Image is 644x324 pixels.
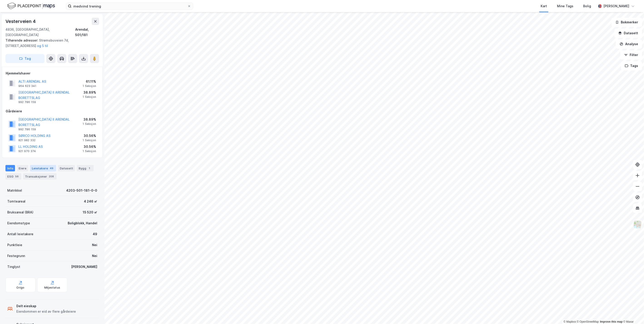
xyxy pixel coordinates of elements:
[18,139,35,142] div: 821 982 332
[83,122,96,126] div: 1 Seksjon
[7,188,22,193] div: Matrikkel
[5,173,21,180] div: ESG
[5,18,36,25] div: Vesterveien 4
[16,303,76,309] div: Delt eieskap
[5,165,15,171] div: Info
[83,79,96,84] div: 61.11%
[604,3,629,9] div: [PERSON_NAME]
[7,210,33,215] div: Bruksareal (BRA)
[66,188,97,193] div: 4203-501-181-0-0
[44,286,60,289] div: Miljøstatus
[93,231,97,237] div: 49
[577,320,599,323] a: OpenStreetMap
[83,210,97,215] div: 15 520 ㎡
[18,100,36,104] div: 992 786 159
[7,253,25,259] div: Festegrunn
[92,242,97,248] div: Nei
[83,84,96,88] div: 1 Seksjon
[6,109,99,114] div: Gårdeiere
[5,54,45,63] button: Tag
[71,264,97,270] div: [PERSON_NAME]
[7,199,25,204] div: Tomteareal
[5,27,75,38] div: 4836, [GEOGRAPHIC_DATA], [GEOGRAPHIC_DATA]
[83,133,96,139] div: 30.56%
[541,3,547,9] div: Kart
[58,165,75,171] div: Datasett
[87,166,92,171] div: 1
[83,144,96,149] div: 30.56%
[621,302,644,324] div: Kontrollprogram for chat
[77,165,94,171] div: Bygg
[83,95,96,99] div: 1 Seksjon
[83,139,96,142] div: 1 Seksjon
[616,40,642,49] button: Analyse
[23,173,57,180] div: Transaksjoner
[14,174,20,179] div: 56
[564,320,576,323] a: Mapbox
[7,231,33,237] div: Antall leietakere
[68,220,97,226] div: Boligblokk, Handel
[18,149,36,153] div: 921 970 374
[620,50,642,59] button: Filter
[18,84,36,88] div: 964 623 341
[633,220,642,229] img: Z
[5,38,39,42] span: Tilhørende adresser:
[7,2,55,10] img: logo.f888ab2527a4732fd821a326f86c7f29.svg
[583,3,591,9] div: Bolig
[600,320,623,323] a: Improve this map
[83,149,96,153] div: 1 Seksjon
[17,165,28,171] div: Eiere
[18,128,36,131] div: 992 786 159
[6,71,99,76] div: Hjemmelshaver
[7,242,22,248] div: Punktleie
[17,286,25,289] div: Origo
[49,166,54,171] div: 49
[614,29,642,38] button: Datasett
[48,174,55,179] div: 208
[83,90,96,95] div: 38.89%
[75,27,99,38] div: Arendal, 501/181
[621,302,644,324] iframe: Chat Widget
[7,264,20,270] div: Tinglyst
[7,220,30,226] div: Eiendomstype
[72,3,187,10] input: Søk på adresse, matrikkel, gårdeiere, leietakere eller personer
[16,309,76,314] div: Eiendommen er eid av flere gårdeiere
[621,61,642,70] button: Tags
[84,199,97,204] div: 4 246 ㎡
[612,18,642,27] button: Bokmerker
[83,117,96,122] div: 38.89%
[557,3,573,9] div: Mine Tags
[92,253,97,259] div: Nei
[5,38,95,49] div: Strømsbuveien 7d, [STREET_ADDRESS]
[30,165,56,171] div: Leietakere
